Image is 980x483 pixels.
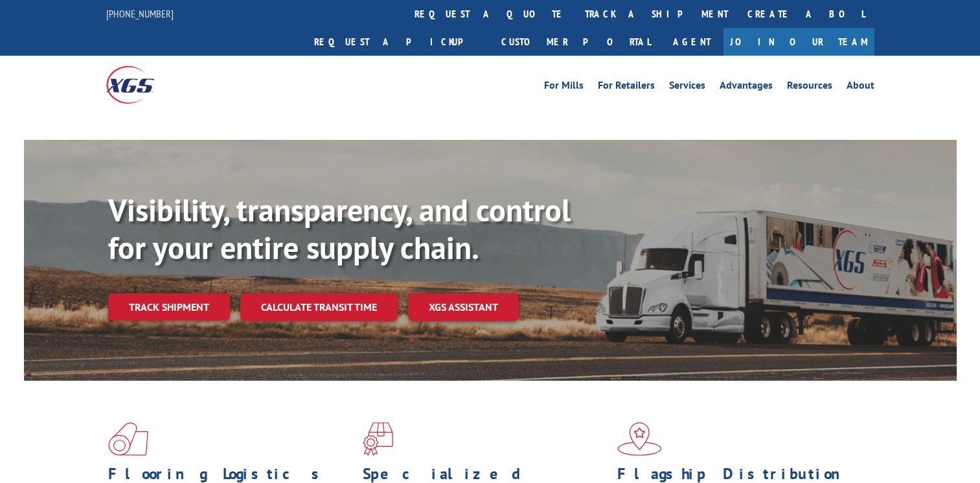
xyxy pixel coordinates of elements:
a: [PHONE_NUMBER] [106,7,174,20]
img: xgs-icon-focused-on-flooring-red [363,422,393,456]
a: For Mills [544,80,584,95]
a: Track shipment [108,293,230,320]
a: Request a pickup [304,28,492,56]
b: Visibility, transparency, and control for your entire supply chain. [108,190,571,267]
a: Agent [660,28,724,56]
a: For Retailers [598,80,655,95]
a: Services [669,80,705,95]
img: xgs-icon-total-supply-chain-intelligence-red [108,422,148,456]
a: About [847,80,874,95]
a: Advantages [720,80,773,95]
a: Calculate transit time [240,293,398,321]
a: XGS ASSISTANT [408,293,519,321]
a: Resources [787,80,832,95]
img: xgs-icon-flagship-distribution-model-red [617,422,662,456]
a: Join Our Team [724,28,874,56]
a: Customer Portal [492,28,660,56]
